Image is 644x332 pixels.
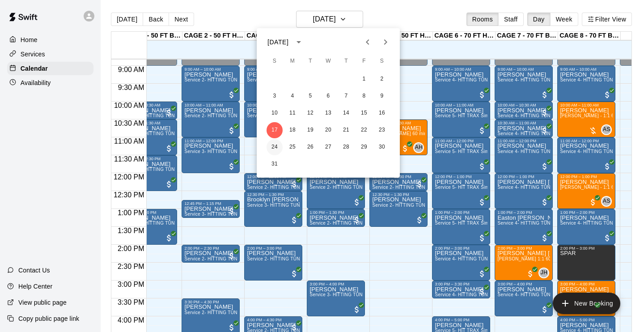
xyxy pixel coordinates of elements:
span: Saturday [374,52,390,70]
button: 7 [338,88,354,104]
span: Wednesday [320,52,336,70]
button: 5 [302,88,318,104]
button: 30 [374,139,390,155]
button: Previous month [359,33,377,51]
span: Thursday [338,52,354,70]
button: calendar view is open, switch to year view [291,34,306,50]
button: 18 [284,122,301,138]
button: 27 [320,139,336,155]
button: Next month [377,33,394,51]
button: 6 [320,88,336,104]
button: 23 [374,122,390,138]
button: 11 [284,105,301,121]
button: 3 [267,88,283,104]
button: 10 [267,105,283,121]
button: 25 [284,139,301,155]
button: 12 [302,105,318,121]
span: Friday [356,52,372,70]
button: 14 [338,105,354,121]
button: 2 [374,71,390,87]
button: 9 [374,88,390,104]
button: 29 [356,139,372,155]
button: 8 [356,88,372,104]
button: 26 [302,139,318,155]
span: Sunday [267,52,283,70]
button: 19 [302,122,318,138]
button: 21 [338,122,354,138]
button: 31 [267,156,283,172]
div: [DATE] [267,38,288,47]
button: 4 [284,88,301,104]
button: 16 [374,105,390,121]
button: 20 [320,122,336,138]
button: 15 [356,105,372,121]
button: 17 [267,122,283,138]
button: 24 [267,139,283,155]
button: 22 [356,122,372,138]
button: 1 [356,71,372,87]
button: 13 [320,105,336,121]
span: Monday [284,52,301,70]
button: 28 [338,139,354,155]
span: Tuesday [302,52,318,70]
